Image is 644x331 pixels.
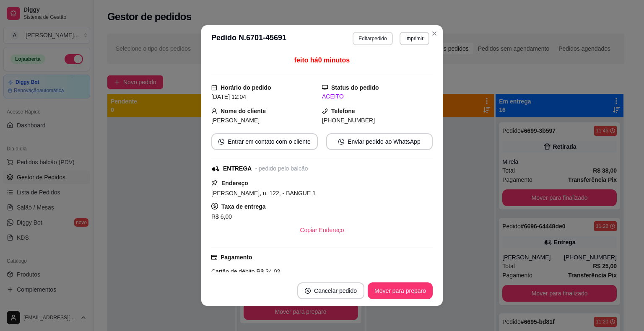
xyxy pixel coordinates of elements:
div: ACEITO [322,92,433,101]
button: Copiar Endereço [293,222,351,238]
span: [PERSON_NAME], n. 122, - BANGUE 1 [211,190,316,197]
strong: Horário do pedido [221,84,271,91]
strong: Status do pedido [331,84,379,91]
button: whats-appEntrar em contato com o cliente [211,133,318,150]
span: user [211,108,217,114]
button: close-circleCancelar pedido [297,282,364,299]
span: calendar [211,85,217,91]
strong: Pagamento [221,254,252,261]
span: pushpin [211,179,218,186]
div: - pedido pelo balcão [255,164,308,173]
span: close-circle [305,288,311,294]
button: Editarpedido [353,32,392,45]
button: Close [428,27,441,40]
strong: Nome do cliente [221,108,266,114]
h3: Pedido N. 6701-45691 [211,32,286,45]
span: [PERSON_NAME] [211,117,260,124]
strong: Endereço [221,180,248,186]
div: ENTREGA [223,164,252,173]
span: credit-card [211,254,217,260]
strong: Telefone [331,108,355,114]
span: R$ 6,00 [211,213,232,220]
span: dollar [211,203,218,209]
span: R$ 34,02 [255,268,280,275]
span: whats-app [218,139,224,145]
span: feito há 0 minutos [294,57,350,64]
span: phone [322,108,328,114]
span: whats-app [338,139,344,145]
span: desktop [322,85,328,91]
button: Mover para preparo [368,282,433,299]
span: Cartão de débito [211,268,255,275]
button: Imprimir [400,32,429,45]
span: [PHONE_NUMBER] [322,117,375,124]
span: [DATE] 12:04 [211,93,246,100]
strong: Taxa de entrega [221,203,266,210]
button: whats-appEnviar pedido ao WhatsApp [326,133,433,150]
